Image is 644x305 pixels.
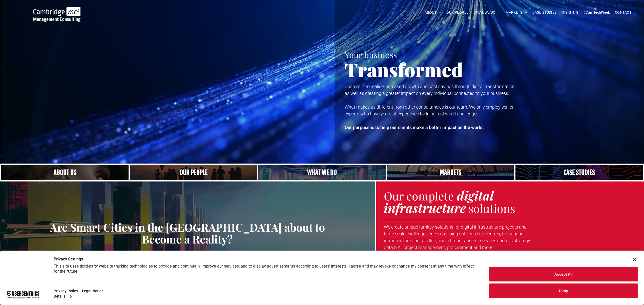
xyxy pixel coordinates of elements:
[4,221,371,245] a: Are Smart Cities in the [GEOGRAPHIC_DATA] about to Become a Reality?
[422,9,444,16] a: ABOUT
[503,9,530,16] a: MARKETS
[345,84,515,96] span: Our aim is to realise increased growth and cost savings through digital transformation, as well a...
[559,9,581,16] a: INSIGHTS
[345,104,514,116] span: What makes us different from other consultancies is our team. We only employ senior experts who h...
[444,9,471,16] a: OUR PEOPLE
[581,9,612,16] a: #CamTechWeek
[468,200,515,216] span: solutions
[387,165,514,180] a: Telecoms | Decades of Experience Across Multiple Industries & Regions
[471,9,503,16] a: WHAT WE DO
[1,165,129,180] a: Close up of woman's face, centered on her eyes
[457,187,494,204] strong: digital
[612,9,634,16] a: CONTACT
[530,9,559,16] a: CASE STUDIES
[345,125,484,130] strong: Our purpose is to help our clients make a better impact on the world.
[384,224,531,250] span: We create unique turnkey solutions for digital infrastructure projects and large-scale challenges...
[33,8,80,13] a: Your Business Transformed | Cambridge Management Consulting
[258,165,386,180] a: A yoga teacher lifting his whole body off the ground in the peacock pose
[130,165,257,180] a: A crowd in silhouette at sunset, on a rise or lookout point
[384,188,454,203] span: Our complete
[384,199,466,216] strong: infrastructure
[345,57,463,82] span: Transformed
[33,7,80,22] img: Cambridge MC Logo, digital transformation
[345,49,397,60] span: Your business
[515,165,643,180] a: CASE STUDIES | See an Overview of All Our Case Studies | Cambridge Management Consulting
